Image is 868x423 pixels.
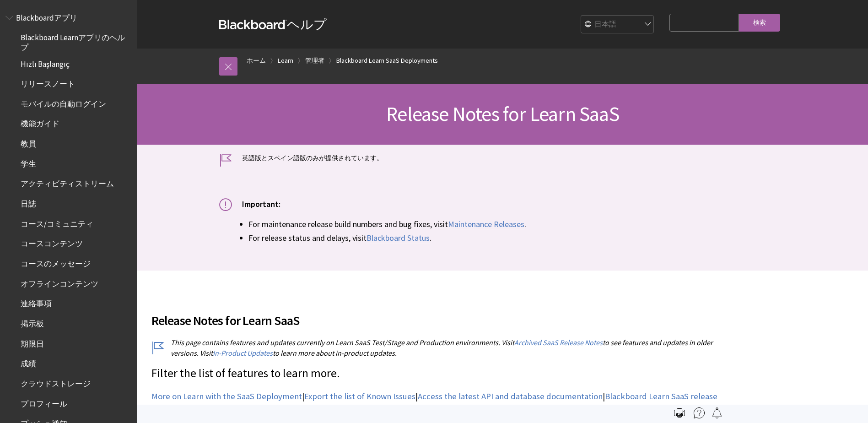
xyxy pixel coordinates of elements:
[21,176,114,189] span: アクティビティストリーム
[418,391,603,402] a: Access the latest API and database documentation
[21,136,36,148] span: 教員
[213,348,273,358] a: In-Product Updates
[21,376,91,388] span: クラウドストレージ
[712,407,722,418] img: Follow this page
[151,337,719,358] p: This page contains features and updates currently on Learn SaaS Test/Stage and Production environ...
[278,55,293,66] a: Learn
[336,55,438,66] a: Blackboard Learn SaaS Deployments
[203,403,304,414] a: Learn Releases White Paper
[674,407,685,418] img: Print
[694,407,705,418] img: More help
[219,16,327,33] a: Blackboardヘルプ
[21,256,91,268] span: コースのメッセージ
[21,236,83,249] span: コースコンテンツ
[21,276,98,288] span: オフラインコンテンツ
[151,391,302,402] a: More on Learn with the SaaS Deployment
[21,76,75,88] span: リリースノート
[21,216,93,228] span: コース/コミュニティ
[514,338,603,347] a: Archived SaaS Release Notes
[21,156,36,168] span: 学生
[21,96,106,108] span: モバイルの自動ログイン
[151,300,719,330] h2: Release Notes for Learn SaaS
[21,336,44,348] span: 期限日
[739,14,780,32] input: 検索
[151,365,719,382] p: Filter the list of features to learn more.
[21,56,70,69] span: Hızlı Başlangıç
[219,20,287,29] strong: Blackboard
[448,219,524,230] a: Maintenance Releases
[21,316,44,328] span: 掲示板
[386,101,619,126] span: Release Notes for Learn SaaS
[305,55,324,66] a: 管理者
[21,30,131,52] span: Blackboard Learnアプリのヘルプ
[151,390,719,414] p: | | | |
[219,154,787,163] p: 英語版とスペイン語版のみが提供されています。
[248,232,787,244] li: For release status and delays, visit .
[367,233,430,244] a: Blackboard Status
[21,116,59,129] span: 機能ガイド
[247,55,266,66] a: ホーム
[21,356,36,369] span: 成績
[16,10,77,22] span: Blackboardアプリ
[248,218,787,230] li: For maintenance release build numbers and bug fixes, visit .
[21,196,36,208] span: 日誌
[581,16,654,34] select: Site Language Selector
[242,199,280,209] span: Important:
[21,396,67,408] span: プロフィール
[304,391,415,402] a: Export the list of Known Issues
[21,296,52,309] span: 連絡事項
